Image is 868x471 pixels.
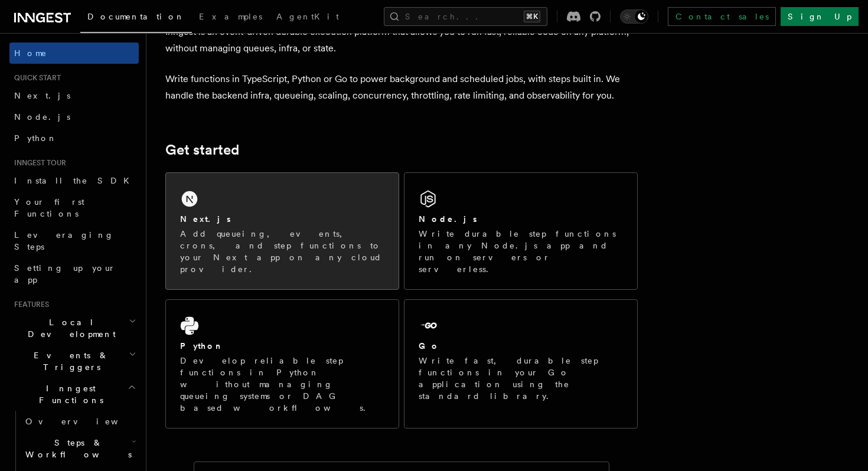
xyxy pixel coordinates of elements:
button: Inngest Functions [9,378,139,411]
button: Search...⌘K [384,7,547,26]
a: Next.jsAdd queueing, events, crons, and step functions to your Next app on any cloud provider. [165,172,399,290]
span: Next.js [14,91,70,100]
a: Leveraging Steps [9,224,139,257]
h2: Go [419,340,440,352]
p: Write functions in TypeScript, Python or Go to power background and scheduled jobs, with steps bu... [165,71,638,104]
button: Toggle dark mode [620,9,648,24]
span: Inngest tour [9,158,66,168]
a: Install the SDK [9,170,139,191]
a: Contact sales [668,7,776,26]
button: Steps & Workflows [21,432,139,465]
span: Documentation [87,12,185,21]
span: Quick start [9,73,61,83]
a: Node.js [9,106,139,127]
span: Home [14,47,47,59]
h2: Next.js [180,213,231,225]
a: Get started [165,142,239,158]
a: Python [9,127,139,149]
a: Setting up your app [9,257,139,290]
p: Inngest is an event-driven durable execution platform that allows you to run fast, reliable code ... [165,24,638,57]
a: Overview [21,411,139,432]
span: Examples [199,12,262,21]
p: Write durable step functions in any Node.js app and run on servers or serverless. [419,228,623,275]
a: Node.jsWrite durable step functions in any Node.js app and run on servers or serverless. [404,172,638,290]
span: Overview [25,417,147,426]
button: Events & Triggers [9,345,139,378]
a: GoWrite fast, durable step functions in your Go application using the standard library. [404,299,638,429]
h2: Python [180,340,224,352]
span: Setting up your app [14,263,116,284]
a: Documentation [80,4,192,33]
span: Node.js [14,112,70,122]
a: Sign Up [781,7,859,26]
p: Write fast, durable step functions in your Go application using the standard library. [419,355,623,402]
button: Local Development [9,312,139,345]
span: Events & Triggers [9,349,129,373]
span: Steps & Workflows [21,437,132,460]
span: Install the SDK [14,176,136,185]
kbd: ⌘K [524,11,540,22]
a: Next.js [9,85,139,106]
p: Add queueing, events, crons, and step functions to your Next app on any cloud provider. [180,228,384,275]
span: Inngest Functions [9,382,128,406]
a: Your first Functions [9,191,139,224]
span: Your first Functions [14,197,84,218]
span: AgentKit [276,12,339,21]
a: AgentKit [269,4,346,32]
span: Features [9,300,49,309]
a: Examples [192,4,269,32]
span: Leveraging Steps [14,230,114,251]
a: PythonDevelop reliable step functions in Python without managing queueing systems or DAG based wo... [165,299,399,429]
p: Develop reliable step functions in Python without managing queueing systems or DAG based workflows. [180,355,384,414]
span: Local Development [9,316,129,340]
h2: Node.js [419,213,477,225]
span: Python [14,133,57,143]
a: Home [9,42,139,64]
